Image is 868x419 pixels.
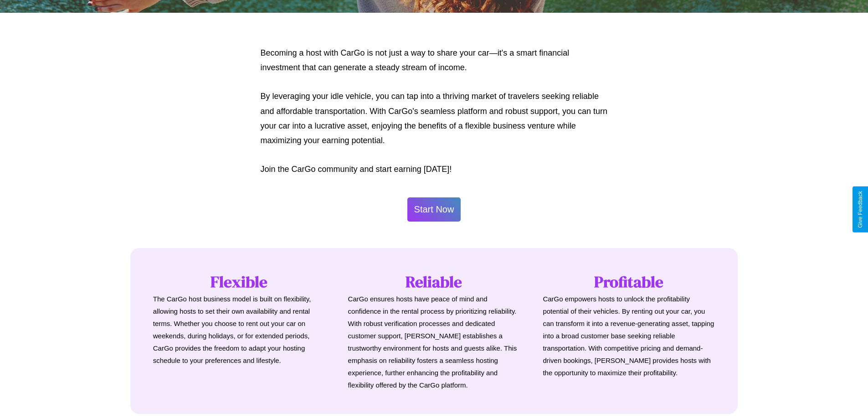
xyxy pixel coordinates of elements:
h1: Flexible [153,271,325,293]
button: Start Now [407,197,461,222]
div: Give Feedback [857,191,863,228]
p: CarGo ensures hosts have peace of mind and confidence in the rental process by prioritizing relia... [348,293,520,391]
h1: Profitable [543,271,715,293]
h1: Reliable [348,271,520,293]
p: By leveraging your idle vehicle, you can tap into a thriving market of travelers seeking reliable... [261,89,608,148]
p: Join the CarGo community and start earning [DATE]! [261,162,608,176]
p: The CarGo host business model is built on flexibility, allowing hosts to set their own availabili... [153,293,325,367]
p: CarGo empowers hosts to unlock the profitability potential of their vehicles. By renting out your... [543,293,715,379]
p: Becoming a host with CarGo is not just a way to share your car—it's a smart financial investment ... [261,46,608,75]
